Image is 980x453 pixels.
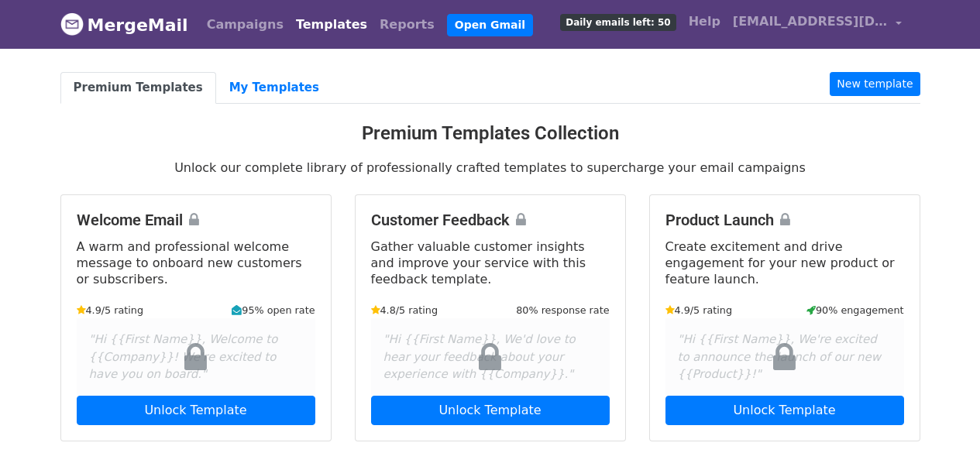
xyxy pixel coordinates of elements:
h4: Customer Feedback [371,211,610,229]
small: 4.9/5 rating [77,303,144,317]
a: Premium Templates [60,72,216,104]
div: "Hi {{First Name}}, We're excited to announce the launch of our new {{Product}}!" [665,318,904,396]
span: Daily emails left: 50 [560,14,676,31]
h3: Premium Templates Collection [60,122,920,145]
a: Unlock Template [77,396,315,425]
a: Unlock Template [371,396,610,425]
h4: Product Launch [665,211,904,229]
p: Unlock our complete library of professionally crafted templates to supercharge your email campaigns [60,160,920,176]
a: New template [830,72,920,96]
small: 90% engagement [806,303,904,317]
p: Create excitement and drive engagement for your new product or feature launch. [665,239,904,287]
a: Open Gmail [447,14,533,36]
h4: Welcome Email [77,211,315,229]
small: 4.9/5 rating [665,303,733,317]
small: 95% open rate [232,303,315,317]
a: Help [683,6,727,37]
a: MergeMail [60,9,188,41]
small: 80% response rate [516,303,609,317]
a: Templates [290,9,373,40]
div: "Hi {{First Name}}, We'd love to hear your feedback about your experience with {{Company}}." [371,318,610,396]
a: My Templates [216,72,332,104]
a: Reports [373,9,441,40]
a: [EMAIL_ADDRESS][DOMAIN_NAME] [727,6,908,43]
img: MergeMail logo [60,12,84,36]
p: Gather valuable customer insights and improve your service with this feedback template. [371,239,610,287]
small: 4.8/5 rating [371,303,438,317]
div: "Hi {{First Name}}, Welcome to {{Company}}! We're excited to have you on board." [77,318,315,396]
span: [EMAIL_ADDRESS][DOMAIN_NAME] [733,12,888,31]
a: Daily emails left: 50 [554,6,682,37]
a: Campaigns [201,9,290,40]
a: Unlock Template [665,396,904,425]
p: A warm and professional welcome message to onboard new customers or subscribers. [77,239,315,287]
